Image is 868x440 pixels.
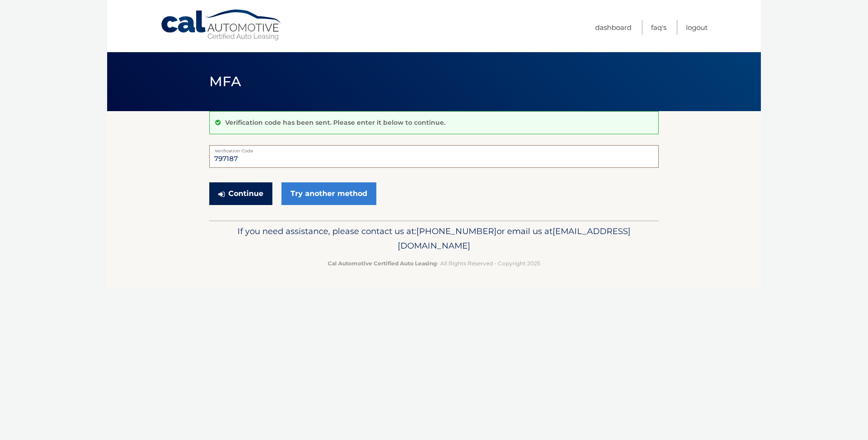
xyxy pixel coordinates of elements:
a: Try another method [281,182,376,205]
button: Continue [209,182,272,205]
p: If you need assistance, please contact us at: or email us at [215,224,653,253]
span: [PHONE_NUMBER] [416,226,497,236]
strong: Cal Automotive Certified Auto Leasing [328,260,437,267]
a: FAQ's [651,20,666,35]
a: Logout [686,20,708,35]
span: MFA [209,73,241,90]
label: Verification Code [209,145,659,152]
p: Verification code has been sent. Please enter it below to continue. [225,118,445,127]
a: Dashboard [595,20,631,35]
input: Verification Code [209,145,659,168]
a: Cal Automotive [160,9,283,41]
span: [EMAIL_ADDRESS][DOMAIN_NAME] [398,226,631,251]
p: - All Rights Reserved - Copyright 2025 [215,259,653,268]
